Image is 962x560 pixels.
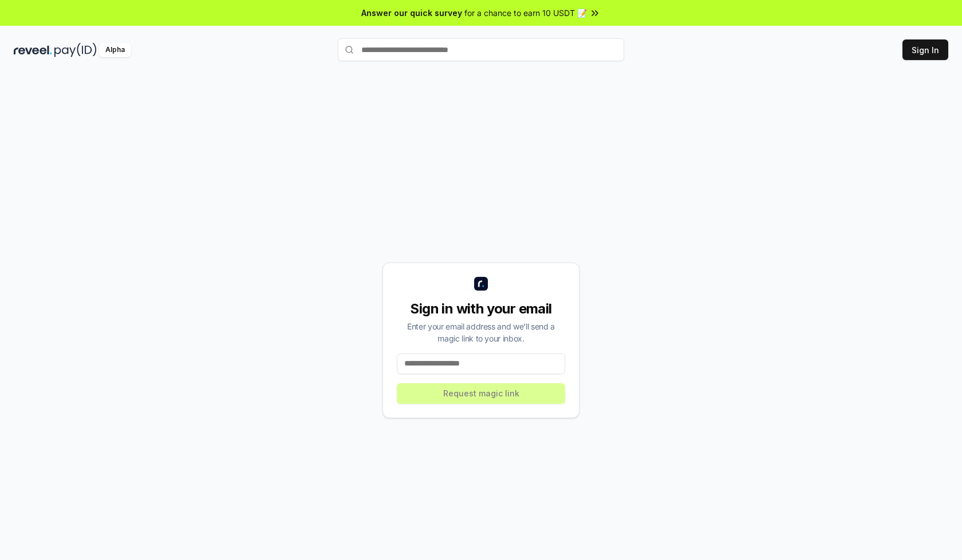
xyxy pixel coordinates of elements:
[902,39,948,60] button: Sign In
[14,43,52,57] img: reveel_dark
[361,7,462,19] span: Answer our quick survey
[397,320,565,344] div: Enter your email address and we’ll send a magic link to your inbox.
[54,43,97,57] img: pay_id
[474,277,488,291] img: logo_small
[99,43,131,57] div: Alpha
[464,7,587,19] span: for a chance to earn 10 USDT 📝
[397,300,565,318] div: Sign in with your email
